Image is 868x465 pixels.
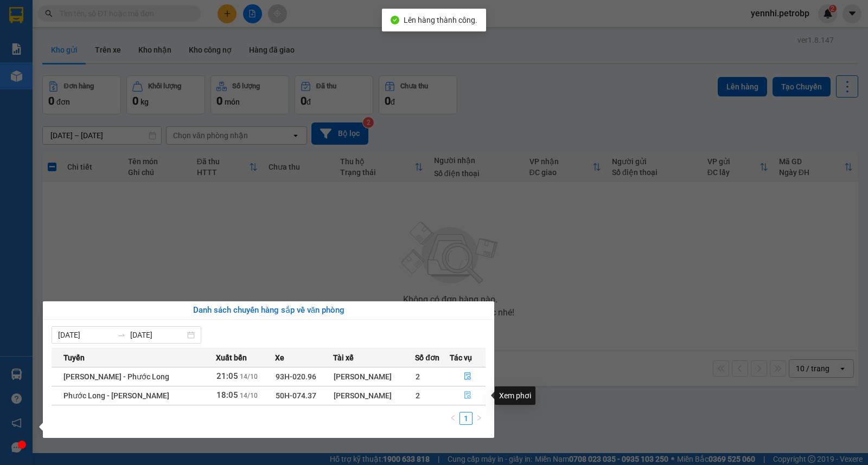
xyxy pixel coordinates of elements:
[63,372,169,381] span: [PERSON_NAME] - Phước Long
[117,331,126,339] span: to
[404,16,477,24] span: Lên hàng thành công.
[476,415,482,421] span: right
[275,352,284,364] span: Xe
[416,391,420,400] span: 2
[415,352,439,364] span: Số đơn
[130,329,185,341] input: Đến ngày
[333,352,354,364] span: Tài xế
[276,391,316,400] span: 50H-074.37
[464,391,471,400] span: file-done
[276,372,316,381] span: 93H-020.96
[446,412,459,425] li: Previous Page
[459,412,473,425] li: 1
[450,387,486,404] button: file-done
[58,329,113,341] input: Từ ngày
[416,372,420,381] span: 2
[240,392,258,399] span: 14/10
[52,304,486,317] div: Danh sách chuyến hàng sắp về văn phòng
[446,412,459,425] button: left
[216,390,238,400] span: 18:05
[473,412,486,425] li: Next Page
[464,372,471,381] span: file-done
[117,331,126,339] span: swap-right
[63,391,169,400] span: Phước Long - [PERSON_NAME]
[460,412,472,424] a: 1
[216,352,247,364] span: Xuất bến
[63,352,85,364] span: Tuyến
[473,412,486,425] button: right
[450,368,486,385] button: file-done
[450,352,472,364] span: Tác vụ
[450,415,456,421] span: left
[240,373,258,380] span: 14/10
[334,371,415,383] div: [PERSON_NAME]
[495,386,535,405] div: Xem phơi
[334,390,415,402] div: [PERSON_NAME]
[216,371,238,381] span: 21:05
[391,16,399,24] span: check-circle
